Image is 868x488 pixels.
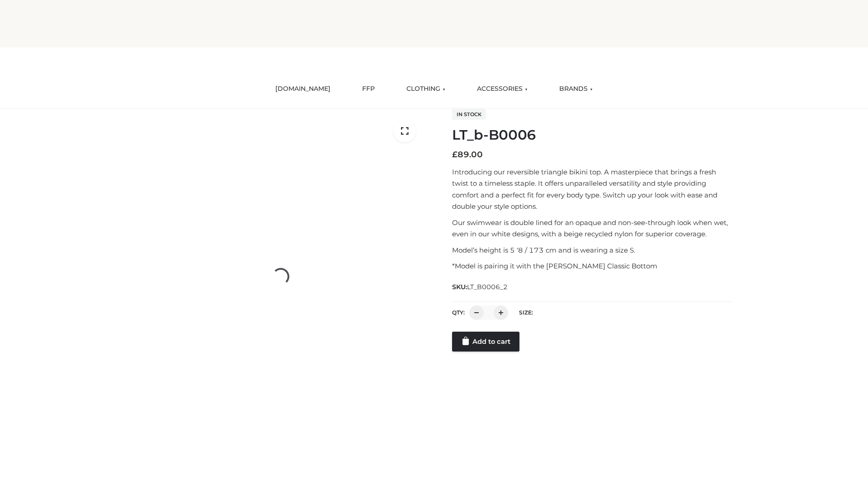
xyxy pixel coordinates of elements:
h1: LT_b-B0006 [452,127,734,143]
a: CLOTHING [400,79,452,99]
bdi: 89.00 [452,150,483,160]
a: BRANDS [552,79,599,99]
a: Add to cart [452,332,519,352]
p: Introducing our reversible triangle bikini top. A masterpiece that brings a fresh twist to a time... [452,166,734,212]
p: Model’s height is 5 ‘8 / 173 cm and is wearing a size S. [452,244,734,256]
label: QTY: [452,309,465,316]
a: [DOMAIN_NAME] [269,79,337,99]
span: LT_B0006_2 [467,283,508,291]
span: £ [452,150,458,160]
a: ACCESSORIES [470,79,534,99]
a: FFP [355,79,382,99]
span: SKU: [452,282,509,292]
p: Our swimwear is double lined for an opaque and non-see-through look when wet, even in our white d... [452,217,734,240]
label: Size: [519,309,533,316]
span: In stock [452,109,486,120]
p: *Model is pairing it with the [PERSON_NAME] Classic Bottom [452,260,734,272]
